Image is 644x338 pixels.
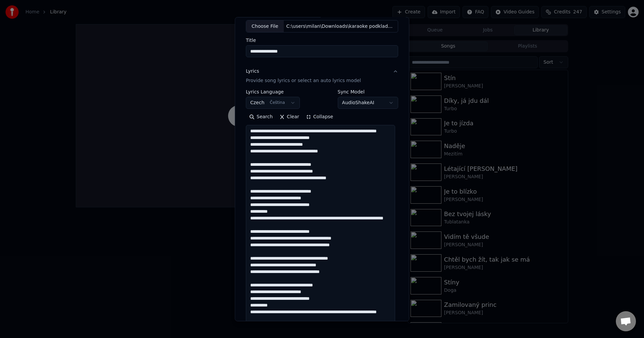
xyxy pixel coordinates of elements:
p: Provide song lyrics or select an auto lyrics model [246,77,361,84]
button: Collapse [303,112,337,122]
button: Clear [276,112,303,122]
label: Lyrics Language [246,89,300,94]
div: Lyrics [246,68,259,75]
button: Search [246,112,276,122]
button: LyricsProvide song lyrics or select an auto lyrics model [246,63,398,89]
label: Sync Model [338,89,398,94]
label: Title [246,38,398,43]
div: Choose File [246,20,284,32]
div: C:\users\milan\Downloads\karaoke podklady\11 - Hlídač krav.[MEDICAL_DATA] [284,23,398,29]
